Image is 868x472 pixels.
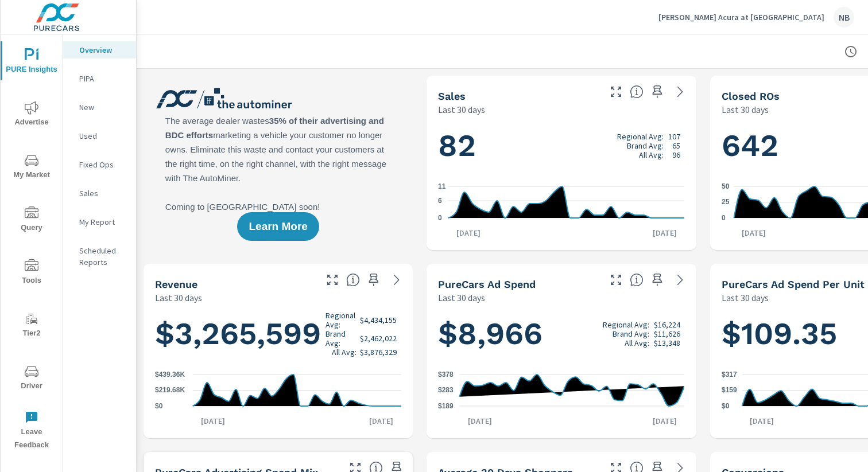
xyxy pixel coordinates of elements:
span: Save this to your personalized report [648,271,666,289]
span: Number of vehicles sold by the dealership over the selected date range. [Source: This data is sou... [630,85,644,99]
button: Learn More [237,212,319,241]
p: Brand Avg: [627,141,664,150]
div: nav menu [1,34,63,457]
p: Regional Avg: [325,311,356,329]
p: [DATE] [645,227,685,239]
p: $13,348 [654,338,680,348]
div: PIPA [63,70,136,87]
h5: Closed ROs [722,90,780,102]
span: Total cost of media for all PureCars channels for the selected dealership group over the selected... [630,273,644,287]
p: [DATE] [448,227,489,239]
text: $283 [438,387,454,395]
text: 0 [722,214,726,222]
p: PIPA [79,73,127,84]
p: Last 30 days [722,103,769,116]
span: Total sales revenue over the selected date range. [Source: This data is sourced from the dealer’s... [346,273,360,287]
p: Last 30 days [722,291,769,305]
p: Last 30 days [438,103,485,116]
text: 25 [722,198,730,206]
span: Leave Feedback [4,411,59,452]
div: Sales [63,185,136,202]
p: Overview [79,44,127,56]
div: My Report [63,213,136,231]
p: [DATE] [361,415,401,427]
button: Make Fullscreen [323,271,342,289]
p: All Avg: [332,348,356,357]
span: Tier2 [4,312,59,340]
span: Save this to your personalized report [648,83,666,101]
h1: $8,966 [438,314,684,353]
div: Used [63,127,136,145]
p: Last 30 days [438,291,485,305]
p: $11,626 [654,329,680,338]
p: Used [79,130,127,142]
h5: Sales [438,90,466,102]
p: [PERSON_NAME] Acura at [GEOGRAPHIC_DATA] [658,12,824,22]
p: [DATE] [193,415,233,427]
p: My Report [79,216,127,228]
p: All Avg: [639,150,664,159]
p: Scheduled Reports [79,245,127,268]
span: Query [4,206,59,235]
p: 107 [668,132,680,141]
a: See more details in report [671,271,689,289]
text: $0 [722,402,730,410]
text: $219.68K [155,387,185,395]
h5: PureCars Ad Spend [438,278,536,290]
span: Save this to your personalized report [365,271,383,289]
div: Scheduled Reports [63,242,136,271]
text: $0 [155,402,163,410]
a: See more details in report [387,271,406,289]
text: $439.36K [155,370,185,379]
text: $189 [438,402,454,410]
text: $159 [722,386,737,394]
p: Fixed Ops [79,159,127,170]
p: [DATE] [460,415,500,427]
text: $378 [438,370,454,379]
span: My Market [4,154,59,182]
span: Tools [4,259,59,287]
p: [DATE] [645,415,685,427]
p: $3,876,329 [360,348,397,357]
p: 65 [672,141,680,150]
button: Make Fullscreen [607,271,625,289]
div: New [63,99,136,116]
div: Overview [63,41,136,58]
p: $4,434,155 [360,315,397,325]
span: Driver [4,365,59,393]
p: New [79,102,127,113]
text: 11 [438,182,446,190]
text: $317 [722,370,737,379]
p: All Avg: [625,338,649,348]
p: Brand Avg: [325,329,356,348]
p: $2,462,022 [360,334,397,343]
p: Sales [79,188,127,199]
text: 50 [722,182,730,190]
span: Advertise [4,101,59,129]
p: 96 [672,150,680,159]
p: $16,224 [654,320,680,329]
h5: Revenue [155,278,197,290]
h1: 82 [438,126,684,165]
text: 6 [438,197,442,205]
p: [DATE] [742,415,782,427]
span: Learn More [249,221,307,232]
p: Last 30 days [155,291,202,305]
p: Brand Avg: [613,329,649,338]
h1: $3,265,599 [155,311,401,357]
a: See more details in report [671,83,689,101]
div: NB [834,7,854,28]
div: Fixed Ops [63,156,136,173]
text: 0 [438,214,442,222]
span: PURE Insights [4,48,59,76]
p: Regional Avg: [603,320,649,329]
p: Regional Avg: [617,132,664,141]
p: [DATE] [734,227,774,239]
button: Make Fullscreen [607,83,625,101]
